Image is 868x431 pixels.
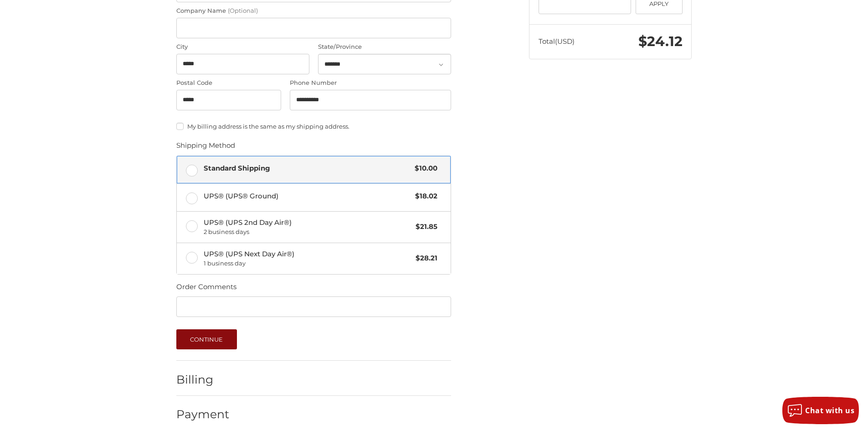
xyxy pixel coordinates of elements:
[411,253,437,264] span: $28.21
[204,228,411,237] span: 2 business days
[176,42,309,52] label: City
[176,282,236,296] legend: Order Comments
[204,218,411,237] span: UPS® (UPS 2nd Day Air®)
[410,163,437,174] span: $10.00
[176,373,230,387] h2: Billing
[204,259,411,268] span: 1 business day
[411,191,437,202] span: $18.02
[204,249,411,268] span: UPS® (UPS Next Day Air®)
[290,78,451,88] label: Phone Number
[176,123,451,130] label: My billing address is the same as my shipping address.
[176,140,235,155] legend: Shipping Method
[411,222,437,232] span: $21.85
[638,33,683,50] span: $24.12
[176,407,230,421] h2: Payment
[176,78,281,88] label: Postal Code
[204,191,411,202] span: UPS® (UPS® Ground)
[176,6,451,16] label: Company Name
[539,37,575,46] span: Total (USD)
[318,42,451,52] label: State/Province
[176,329,237,349] button: Continue
[204,163,411,174] span: Standard Shipping
[228,7,258,14] small: (Optional)
[782,397,859,424] button: Chat with us
[805,405,854,415] span: Chat with us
